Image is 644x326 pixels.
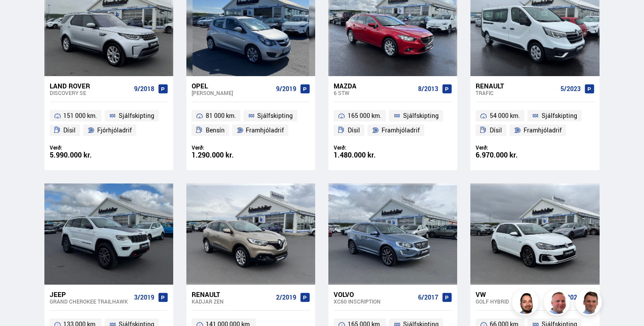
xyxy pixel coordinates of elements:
div: Grand Cherokee TRAILHAWK [50,298,131,304]
span: Sjálfskipting [542,110,577,121]
span: Sjálfskipting [119,110,154,121]
div: Mazda [334,82,415,90]
img: nhp88E3Fdnt1Opn2.png [513,290,540,317]
span: 5/2023 [560,85,581,92]
div: Volvo [334,290,415,298]
div: Kadjar ZEN [192,298,273,304]
span: Fjórhjóladrif [97,125,132,136]
div: 5.990.000 kr. [50,151,109,159]
a: Mazda 6 STW 8/2013 165 000 km. Sjálfskipting Dísil Framhjóladrif Verð: 1.480.000 kr. [328,76,457,170]
div: XC60 INSCRIPTION [334,298,415,304]
div: Renault [476,82,557,90]
span: Dísil [490,125,502,136]
div: Land Rover [50,82,131,90]
div: Verð: [334,144,393,151]
div: 6.970.000 kr. [476,151,535,159]
span: 54 000 km. [490,110,520,121]
div: 6 STW [334,90,415,96]
div: Verð: [476,144,535,151]
button: Opna LiveChat spjallviðmót [7,4,33,30]
span: Dísil [63,125,76,136]
span: 6/2017 [418,294,438,301]
span: 3/2019 [134,294,154,301]
div: Jeep [50,290,131,298]
div: Renault [192,290,273,298]
a: Opel [PERSON_NAME] 9/2019 81 000 km. Sjálfskipting Bensín Framhjóladrif Verð: 1.290.000 kr. [186,76,315,170]
span: Bensín [206,125,225,136]
span: Framhjóladrif [246,125,284,136]
div: Discovery SE [50,90,131,96]
div: 1.480.000 kr. [334,151,393,159]
div: Opel [192,82,273,90]
span: 2/2019 [276,294,296,301]
img: siFngHWaQ9KaOqBr.png [545,290,571,317]
a: Land Rover Discovery SE 9/2018 151 000 km. Sjálfskipting Dísil Fjórhjóladrif Verð: 5.990.000 kr. [44,76,173,170]
div: [PERSON_NAME] [192,90,273,96]
span: Dísil [348,125,360,136]
span: 151 000 km. [63,110,97,121]
span: 9/2018 [134,85,154,92]
img: FbJEzSuNWCJXmdc-.webp [577,290,603,317]
span: Framhjóladrif [524,125,562,136]
span: 8/2013 [418,85,438,92]
div: Trafic [476,90,557,96]
span: Framhjóladrif [382,125,420,136]
div: 1.290.000 kr. [192,151,251,159]
div: Verð: [50,144,109,151]
div: Golf HYBRID [476,298,557,304]
span: 165 000 km. [348,110,382,121]
span: 9/2019 [276,85,296,92]
span: 81 000 km. [206,110,236,121]
span: Sjálfskipting [257,110,293,121]
a: Renault Trafic 5/2023 54 000 km. Sjálfskipting Dísil Framhjóladrif Verð: 6.970.000 kr. [470,76,599,170]
div: Verð: [192,144,251,151]
span: Sjálfskipting [403,110,439,121]
div: VW [476,290,557,298]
